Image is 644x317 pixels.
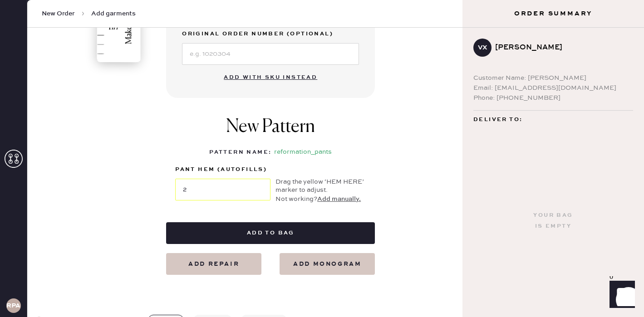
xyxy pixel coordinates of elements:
input: e.g. 1020304 [182,43,359,65]
button: Add to bag [166,222,375,244]
h3: VX [478,44,487,51]
div: [PERSON_NAME] [495,42,626,53]
label: pant hem (autofills) [175,164,270,175]
h1: New Pattern [226,116,315,147]
div: Customer Name: [PERSON_NAME] [473,73,633,83]
div: Drag the yellow ‘HEM HERE’ marker to adjust. [275,178,366,194]
span: New Order [42,9,75,18]
span: Deliver to: [473,114,522,125]
h3: RPA [6,302,20,309]
button: add monogram [280,253,375,275]
div: Email: [EMAIL_ADDRESS][DOMAIN_NAME] [473,83,633,93]
h3: Order Summary [462,9,644,18]
div: Your bag is empty [533,210,573,232]
input: Move the yellow marker! [175,179,270,200]
div: Pattern Name : [209,147,271,158]
div: Not working? [275,194,366,204]
button: Add with SKU instead [218,68,323,87]
label: Original Order Number (Optional) [182,29,359,39]
button: Add manually. [317,194,361,204]
div: Phone: [PHONE_NUMBER] [473,93,633,103]
iframe: Front Chat [601,276,640,315]
div: reformation_pants [274,147,332,158]
button: Add repair [166,253,261,275]
span: Add garments [91,9,136,18]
